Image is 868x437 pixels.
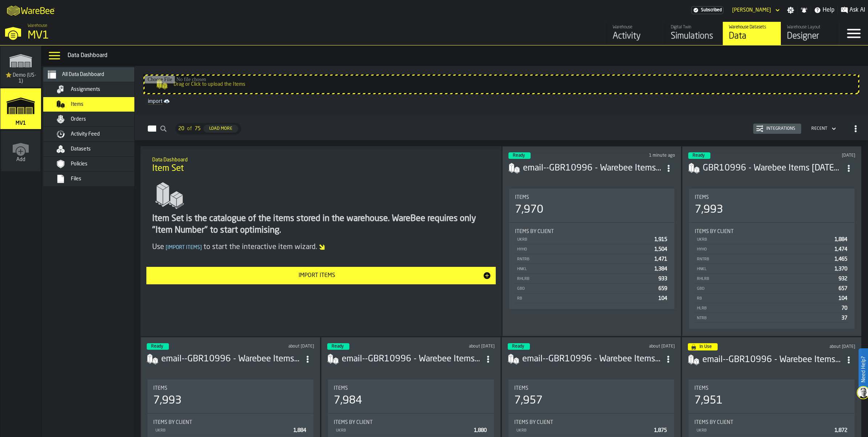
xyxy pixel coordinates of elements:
[71,131,100,137] span: Activity Feed
[658,286,667,291] span: 659
[695,293,849,303] div: StatList-item-RB
[334,385,488,391] div: Title
[166,245,167,250] span: [
[135,115,868,140] h2: button-Items
[688,152,710,159] div: status-3 2
[145,76,858,93] input: Drag or Click to upload the Items
[671,31,717,42] div: Simulations
[515,254,669,264] div: StatList-item-RNTRB
[43,142,145,157] li: menu Datasets
[155,428,291,433] div: UKRB
[695,195,849,200] div: Title
[514,420,669,425] div: Title
[841,316,847,321] span: 37
[696,267,832,272] div: HNKL
[696,257,832,262] div: RNTRB
[695,284,849,293] div: StatList-item-GBD
[654,257,667,262] span: 1,471
[835,247,847,252] span: 1,474
[508,343,530,350] div: status-3 2
[514,420,553,425] span: Items by client
[516,277,656,281] div: RHLRB
[164,245,203,250] span: Import Items
[654,247,667,252] span: 1,504
[151,344,163,349] span: Ready
[16,157,25,163] span: Add
[859,349,867,390] label: Need Help?
[187,126,192,132] span: of
[43,157,145,172] li: menu Policies
[43,112,145,127] li: menu Orders
[523,163,662,174] div: email--GBR10996 - Warebee Items 01.10.2025.csv-2025-10-01
[808,124,837,133] div: DropdownMenuValue-4
[694,425,849,435] div: StatList-item-UKRB
[695,195,709,200] span: Items
[509,223,675,309] div: stat-Items by client
[147,343,169,350] div: status-3 2
[173,123,244,135] div: ButtonLoadMore-Load More-Prev-First-Last
[823,6,835,15] span: Help
[839,276,847,281] span: 932
[613,25,659,30] div: Warehouse
[515,274,669,284] div: StatList-item-RHLRB
[151,271,482,280] div: Import Items
[654,237,667,242] span: 1,915
[516,267,652,272] div: HNKL
[0,46,41,88] a: link-to-/wh/i/103622fe-4b04-4da1-b95f-2619b9c959cc/simulations
[695,274,849,284] div: StatList-item-RHLRB
[729,31,775,42] div: Data
[0,88,41,131] a: link-to-/wh/i/3ccf57d1-1e0c-4a81-a3bb-c2011c5f0d50/simulations
[702,354,842,366] div: email--GBR10996 - Warebee Items 05.08.2025.csv-2025-08-05
[43,67,145,82] li: menu All Data Dashboard
[203,125,238,133] button: button-Load More
[43,127,145,142] li: menu Activity Feed
[145,97,858,106] a: link-to-/wh/i/3ccf57d1-1e0c-4a81-a3bb-c2011c5f0d50/import/items/
[515,195,529,200] span: Items
[694,385,709,391] span: Items
[696,296,836,301] div: RB
[523,163,662,174] h3: email--GBR10996 - Warebee Items [DATE].csv-2025-10-01
[71,101,84,107] span: Items
[603,344,675,349] div: Updated: 11/08/2025, 14:28:32 Created: 11/08/2025, 14:27:06
[515,264,669,274] div: StatList-item-HNKL
[696,277,836,281] div: RHLRB
[515,293,669,303] div: StatList-item-RB
[242,344,314,349] div: Updated: 28/08/2025, 11:01:49 Created: 28/08/2025, 11:01:29
[206,126,235,131] div: Load More
[811,6,837,15] label: button-toggle-Help
[835,428,847,433] span: 1,872
[342,353,482,365] div: email--GBR10996 - Warebee Items 20.08.2025.csv-2025-08-20
[152,163,184,175] span: Item Set
[334,385,348,391] span: Items
[328,380,494,413] div: stat-Items
[332,344,344,349] span: Ready
[334,420,488,425] div: Title
[423,344,495,349] div: Updated: 20/08/2025, 07:54:35 Created: 20/08/2025, 07:53:10
[694,385,849,391] div: Title
[607,22,665,45] a: link-to-/wh/i/3ccf57d1-1e0c-4a81-a3bb-c2011c5f0d50/feed/
[514,385,669,391] div: Title
[161,353,301,365] div: email--GBR10996 - Warebee Items 28.08.2025.csv-2025-08-28
[515,195,669,200] div: Title
[658,276,667,281] span: 933
[695,229,849,234] div: Title
[153,425,308,435] div: StatList-item-UKRB
[696,316,839,321] div: NTRB
[152,242,490,252] div: Use to start the interactive item wizard.
[515,229,669,234] div: Title
[71,161,88,167] span: Policies
[293,428,306,433] span: 1,884
[695,244,849,254] div: StatList-item-HYHO
[71,176,81,182] span: Files
[334,394,362,407] div: 7,984
[691,6,723,14] a: link-to-/wh/i/3ccf57d1-1e0c-4a81-a3bb-c2011c5f0d50/settings/billing
[178,126,184,132] span: 20
[729,6,781,15] div: DropdownMenuValue-Jules McBlain
[62,72,104,77] span: All Data Dashboard
[153,394,182,407] div: 7,993
[515,203,543,216] div: 7,970
[28,29,224,42] div: MV1
[335,428,471,433] div: UKRB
